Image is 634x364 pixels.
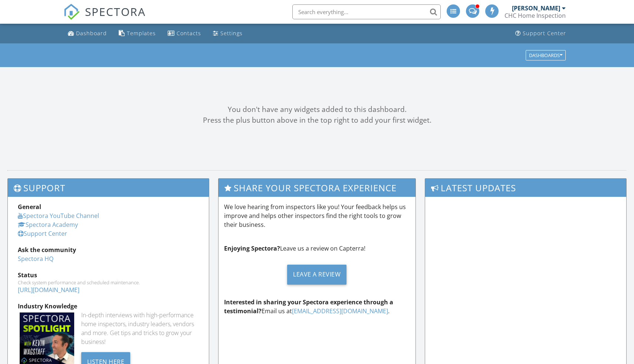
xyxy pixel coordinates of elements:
[18,279,199,285] div: Check system performance and scheduled maintenance.
[292,4,441,19] input: Search everything...
[224,298,410,315] p: Email us at .
[127,30,156,37] div: Templates
[210,27,246,40] a: Settings
[165,27,204,40] a: Contacts
[219,179,415,197] h3: Share Your Spectora Experience
[292,307,388,315] a: [EMAIL_ADDRESS][DOMAIN_NAME]
[18,212,99,220] a: Spectora YouTube Channel
[7,104,627,115] div: You don't have any widgets added to this dashboard.
[505,12,566,19] div: CHC Home Inspection
[224,244,410,253] p: Leave us a review on Capterra!
[526,50,566,60] button: Dashboards
[220,30,243,37] div: Settings
[224,259,410,290] a: Leave a Review
[63,10,146,26] a: SPECTORA
[425,179,626,197] h3: Latest Updates
[65,27,110,40] a: Dashboard
[85,4,146,19] span: SPECTORA
[7,115,627,126] div: Press the plus button above in the top right to add your first widget.
[18,271,199,279] div: Status
[529,53,562,58] div: Dashboards
[18,229,67,238] a: Support Center
[224,298,393,315] strong: Interested in sharing your Spectora experience through a testimonial?
[287,265,346,285] div: Leave a Review
[8,179,209,197] h3: Support
[512,4,560,12] div: [PERSON_NAME]
[18,203,41,211] strong: General
[18,286,79,294] a: [URL][DOMAIN_NAME]
[18,221,78,229] a: Spectora Academy
[224,244,280,252] strong: Enjoying Spectora?
[116,27,159,40] a: Templates
[81,311,199,346] div: In-depth interviews with high-performance home inspectors, industry leaders, vendors and more. Ge...
[18,255,53,263] a: Spectora HQ
[224,202,410,229] p: We love hearing from inspectors like you! Your feedback helps us improve and helps other inspecto...
[177,30,201,37] div: Contacts
[18,302,199,311] div: Industry Knowledge
[523,30,566,37] div: Support Center
[63,4,80,20] img: The Best Home Inspection Software - Spectora
[76,30,107,37] div: Dashboard
[18,245,199,254] div: Ask the community
[512,27,569,40] a: Support Center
